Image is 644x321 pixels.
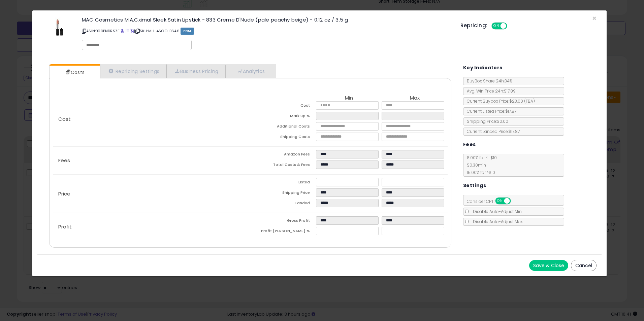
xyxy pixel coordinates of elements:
p: Fees [53,158,250,163]
p: Profit [53,224,250,229]
span: Current Landed Price: $17.87 [463,129,520,134]
td: Cost [250,101,316,112]
td: Additional Costs [250,122,316,133]
p: Price [53,191,250,197]
td: Gross Profit [250,216,316,227]
span: Current Listed Price: $17.87 [463,108,516,114]
h5: Key Indicators [463,64,503,72]
span: Disable Auto-Adjust Max [470,219,523,224]
span: ( FBA ) [524,98,535,104]
button: Save & Close [529,260,568,271]
span: ON [496,198,504,204]
span: × [592,13,597,23]
a: Analytics [225,64,275,78]
span: Avg. Win Price 24h: $17.89 [463,88,516,94]
button: Cancel [571,260,597,271]
a: Costs [50,66,99,79]
h5: Settings [463,181,486,190]
a: BuyBox page [121,28,124,34]
span: $23.00 [509,98,535,104]
a: Your listing only [130,28,134,34]
td: Total Costs & Fees [250,160,316,171]
p: Cost [53,116,250,122]
span: Current Buybox Price: [463,98,535,104]
td: Shipping Price [250,188,316,199]
th: Min [316,95,382,101]
td: Mark up % [250,112,316,122]
td: Profit [PERSON_NAME] % [250,227,316,237]
th: Max [382,95,447,101]
span: Consider CPT: [463,199,520,204]
td: Shipping Costs [250,133,316,143]
td: Listed [250,178,316,188]
span: 8.00 % for <= $10 [463,155,497,175]
h5: Fees [463,140,476,149]
span: OFF [506,23,517,29]
p: ASIN: B0DPNDRSZF | SKU: MH-4SOO-B6A6 [82,26,450,36]
td: Landed [250,199,316,209]
img: 214vHlVpGsL._SL60_.jpg [50,17,70,37]
span: BuyBox Share 24h: 34% [463,78,512,84]
a: Repricing Settings [100,64,167,78]
h3: MAC Cosmetics M.A.Cximal Sleek Satin Lipstick - 833 Creme D'Nude (pale peachy beige) - 0.12 oz / ... [82,17,450,22]
span: OFF [510,198,520,204]
span: ON [492,23,501,29]
span: FBM [181,28,194,35]
span: 15.00 % for > $10 [463,170,495,175]
span: Disable Auto-Adjust Min [470,209,522,214]
td: Amazon Fees [250,150,316,160]
a: All offer listings [126,28,129,34]
a: Business Pricing [166,64,225,78]
span: $0.30 min [463,162,486,168]
span: Shipping Price: $0.00 [463,118,508,124]
h5: Repricing: [460,23,487,28]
